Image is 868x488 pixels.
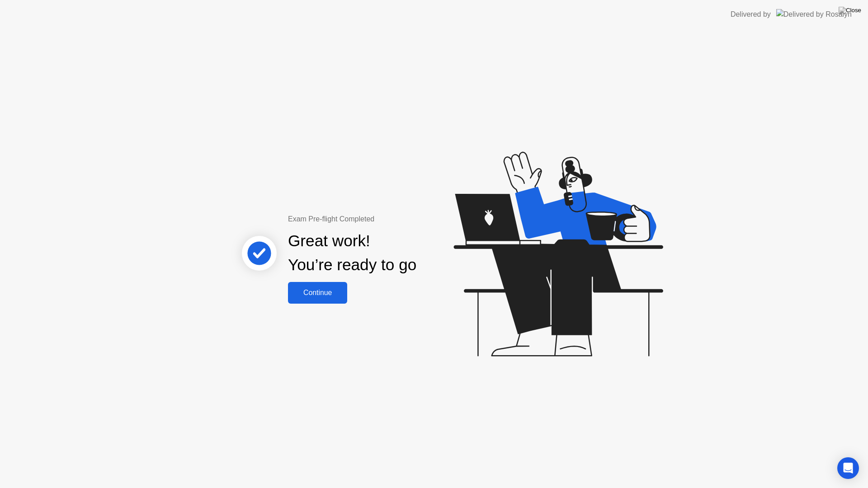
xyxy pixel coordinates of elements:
img: Close [839,7,861,14]
div: Delivered by [731,9,771,20]
button: Continue [288,282,347,304]
img: Delivered by Rosalyn [776,9,852,19]
div: Continue [291,289,344,297]
div: Exam Pre-flight Completed [288,214,475,225]
div: Great work! You’re ready to go [288,229,416,277]
div: Open Intercom Messenger [837,457,859,479]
